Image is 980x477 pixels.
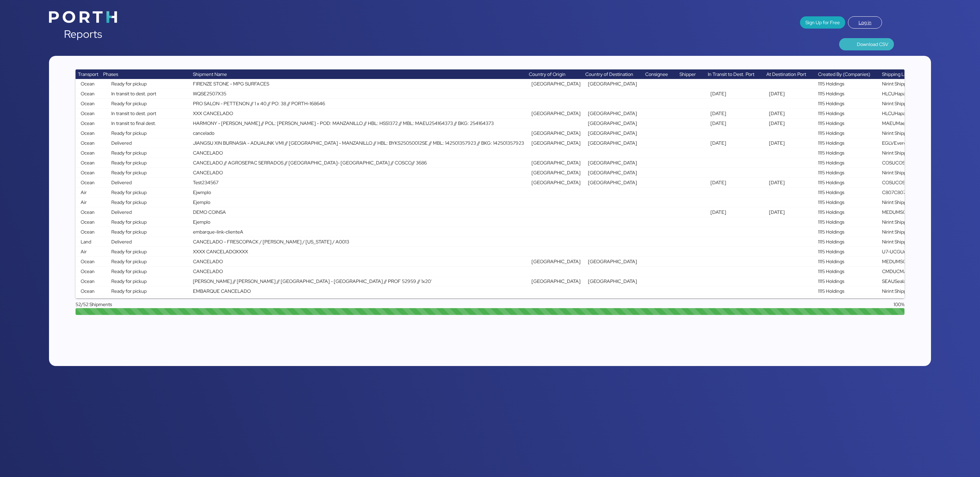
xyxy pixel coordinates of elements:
[818,110,877,117] div: 1115 Holdings
[81,130,95,136] span: Ocean
[882,228,975,236] div: Nirint Shipping
[710,140,726,146] span: [DATE]
[818,228,877,236] div: 1115 Holdings
[818,238,877,245] div: 1115 Holdings
[769,140,785,146] span: [DATE]
[710,179,726,186] span: [DATE]
[111,239,132,245] span: Delivered
[193,278,524,285] div: [PERSON_NAME] // [PERSON_NAME] // [GEOGRAPHIC_DATA] - [GEOGRAPHIC_DATA] // PROF 52959 // 1x20'
[532,170,581,176] span: [GEOGRAPHIC_DATA]
[529,71,566,77] span: Country of Origin
[111,189,147,195] span: Ready for pickup
[81,120,95,126] span: Ocean
[857,40,888,48] span: Download CSV
[76,301,112,308] div: 52/52 Shipments
[111,120,156,126] span: In transit to final dest.
[769,110,785,116] span: [DATE]
[818,189,877,196] div: 1115 Holdings
[193,110,524,117] div: XXX CANCELADO
[805,18,840,27] span: Sign Up for Free
[193,149,524,157] div: CANCELADO
[193,199,524,206] div: Ejemplo
[193,189,524,196] div: Ejwmplo
[710,209,726,215] span: [DATE]
[769,120,785,126] span: [DATE]
[532,258,581,265] span: [GEOGRAPHIC_DATA]
[882,258,896,265] span: MEDU
[882,249,900,255] span: U7-UCG
[818,80,877,88] div: 1115 Holdings
[818,120,877,127] div: 1115 Holdings
[882,288,975,295] div: Nirint Shipping
[708,71,754,77] span: In Transit to Dest. Port
[111,160,147,166] span: Ready for pickup
[818,149,877,157] div: 1115 Holdings
[588,258,637,265] span: [GEOGRAPHIC_DATA]
[588,170,637,176] span: [GEOGRAPHIC_DATA]
[818,268,877,275] div: 1115 Holdings
[81,110,95,116] span: Ocean
[818,71,870,77] span: Created By (Companies)
[882,159,975,166] div: COSCO SHIPPING Lines
[81,298,95,304] span: Ocean
[193,228,524,236] div: embarque-link-clienteA
[882,140,975,147] div: Evergreen
[111,179,132,186] span: Delivered
[532,140,581,146] span: [GEOGRAPHIC_DATA]
[111,249,147,255] span: Ready for pickup
[81,100,95,107] span: Ocean
[193,100,524,107] div: PRO SALON - PETTENON // 1 x 40 // PO: 38 // PORTH-168646
[800,16,845,29] a: Sign Up for Free
[193,130,524,137] div: cancelado
[769,91,785,97] span: [DATE]
[111,298,132,304] span: Delivered
[882,268,975,275] div: CMA CGM
[882,80,975,88] div: Nirint Shipping
[882,91,895,97] span: HLCU
[193,120,524,127] div: HARMONY - [PERSON_NAME] // POL: [PERSON_NAME] - POD: MANZANILLO // HBL: HSS1372 // MBL: MAEU25416...
[882,238,975,245] div: Nirint Shipping
[81,249,87,255] span: Air
[769,209,785,215] span: [DATE]
[882,71,911,77] span: Shipping Line
[818,258,877,265] div: 1115 Holdings
[882,140,894,146] span: EGLV
[532,179,581,186] span: [GEOGRAPHIC_DATA]
[585,71,633,77] span: Country of Destination
[818,278,877,285] div: 1115 Holdings
[81,160,95,166] span: Ocean
[882,189,975,196] div: C807
[49,26,117,42] div: Reports
[111,110,156,116] span: In transit to dest. port
[882,169,975,176] div: Nirint Shipping
[193,248,524,255] div: XXXX CANCELADOXXXX
[193,258,524,265] div: CANCELADO
[882,298,975,305] div: Wan Hai Lines
[81,258,95,265] span: Ocean
[710,298,726,304] span: [DATE]
[680,71,696,77] span: Shipper
[882,268,896,274] span: CMDU
[710,120,726,126] span: [DATE]
[81,179,95,186] span: Ocean
[111,130,147,136] span: Ready for pickup
[532,81,581,87] span: [GEOGRAPHIC_DATA]
[81,170,95,176] span: Ocean
[193,140,524,147] div: JIANGSU XIN BURNASIA - ADUALINK VMI // [GEOGRAPHIC_DATA] - MANZANILLO // HBL: BYKS25050012SE // M...
[81,140,95,146] span: Ocean
[193,219,524,226] div: Ejemplo
[818,140,877,147] div: 1115 Holdings
[532,278,581,284] span: [GEOGRAPHIC_DATA]
[882,278,895,284] span: SEAU
[882,209,896,215] span: MEDU
[818,179,877,186] div: 1115 Holdings
[901,301,904,307] span: %
[882,199,975,206] div: Nirint Shipping
[193,298,524,305] div: Cont-WHLU-36
[818,100,877,107] div: 1115 Holdings
[818,248,877,255] div: 1115 Holdings
[882,110,895,116] span: HLCU
[588,120,637,126] span: [GEOGRAPHIC_DATA]
[882,209,975,216] div: MSC
[532,110,581,116] span: [GEOGRAPHIC_DATA]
